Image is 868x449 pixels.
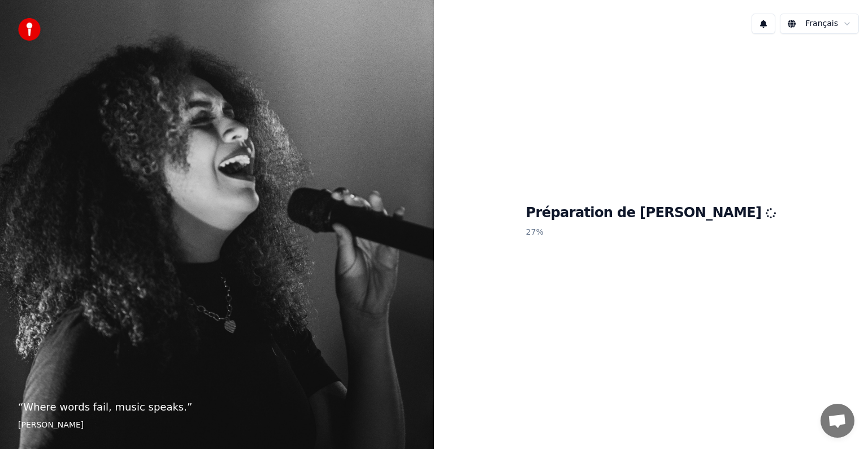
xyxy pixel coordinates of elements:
[18,18,41,41] img: youka
[18,399,416,415] p: “ Where words fail, music speaks. ”
[821,404,854,438] div: Ouvrir le chat
[18,420,416,431] footer: [PERSON_NAME]
[526,222,776,243] p: 27 %
[526,204,776,222] h1: Préparation de [PERSON_NAME]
